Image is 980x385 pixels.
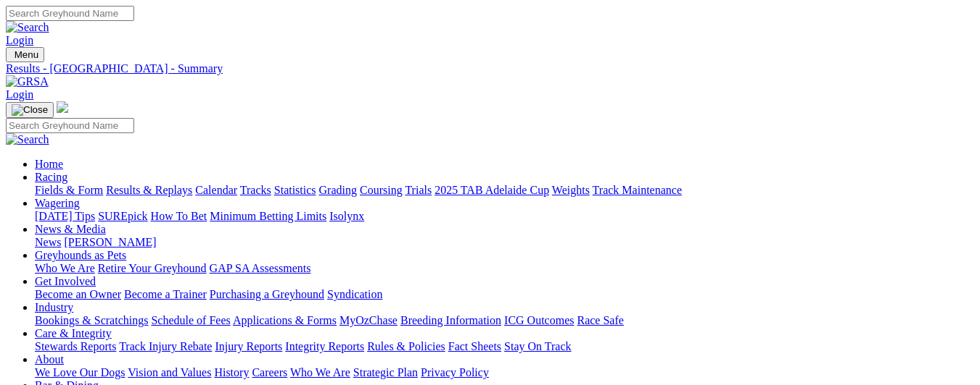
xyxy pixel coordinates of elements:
[35,262,95,274] a: Who We Are
[210,288,324,300] a: Purchasing a Greyhound
[35,366,125,378] a: We Love Our Dogs
[98,262,207,274] a: Retire Your Greyhound
[35,249,126,261] a: Greyhounds as Pets
[6,133,49,146] img: Search
[151,314,230,326] a: Schedule of Fees
[35,327,112,339] a: Care & Integrity
[35,262,974,275] div: Greyhounds as Pets
[367,340,445,352] a: Rules & Policies
[35,340,974,353] div: Care & Integrity
[6,47,44,62] button: Toggle navigation
[35,210,95,222] a: [DATE] Tips
[35,236,61,248] a: News
[35,314,148,326] a: Bookings & Scratchings
[124,288,207,300] a: Become a Trainer
[195,184,237,196] a: Calendar
[214,366,249,378] a: History
[552,184,590,196] a: Weights
[233,314,337,326] a: Applications & Forms
[274,184,316,196] a: Statistics
[210,262,311,274] a: GAP SA Assessments
[35,223,106,235] a: News & Media
[319,184,357,196] a: Grading
[98,210,147,222] a: SUREpick
[35,158,63,170] a: Home
[35,210,974,223] div: Wagering
[151,210,207,222] a: How To Bet
[593,184,682,196] a: Track Maintenance
[128,366,211,378] a: Vision and Values
[240,184,271,196] a: Tracks
[360,184,403,196] a: Coursing
[6,102,54,118] button: Toggle navigation
[106,184,192,196] a: Results & Replays
[35,301,73,313] a: Industry
[119,340,212,352] a: Track Injury Rebate
[35,275,96,287] a: Get Involved
[35,171,67,183] a: Racing
[327,288,382,300] a: Syndication
[504,314,574,326] a: ICG Outcomes
[215,340,282,352] a: Injury Reports
[35,353,64,365] a: About
[210,210,326,222] a: Minimum Betting Limits
[577,314,623,326] a: Race Safe
[6,88,33,101] a: Login
[290,366,350,378] a: Who We Are
[35,288,121,300] a: Become an Owner
[6,75,49,88] img: GRSA
[57,101,68,113] img: logo-grsa-white.png
[339,314,398,326] a: MyOzChase
[448,340,501,352] a: Fact Sheets
[504,340,571,352] a: Stay On Track
[35,366,974,379] div: About
[64,236,156,248] a: [PERSON_NAME]
[35,184,103,196] a: Fields & Form
[35,314,974,327] div: Industry
[6,6,134,21] input: Search
[12,104,48,116] img: Close
[35,236,974,249] div: News & Media
[35,197,80,209] a: Wagering
[35,288,974,301] div: Get Involved
[285,340,364,352] a: Integrity Reports
[252,366,287,378] a: Careers
[400,314,501,326] a: Breeding Information
[15,49,38,60] span: Menu
[35,340,116,352] a: Stewards Reports
[6,62,974,75] a: Results - [GEOGRAPHIC_DATA] - Summary
[6,118,134,133] input: Search
[405,184,432,196] a: Trials
[329,210,364,222] a: Isolynx
[35,184,974,197] div: Racing
[6,21,49,34] img: Search
[6,34,33,46] a: Login
[421,366,489,378] a: Privacy Policy
[435,184,549,196] a: 2025 TAB Adelaide Cup
[353,366,418,378] a: Strategic Plan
